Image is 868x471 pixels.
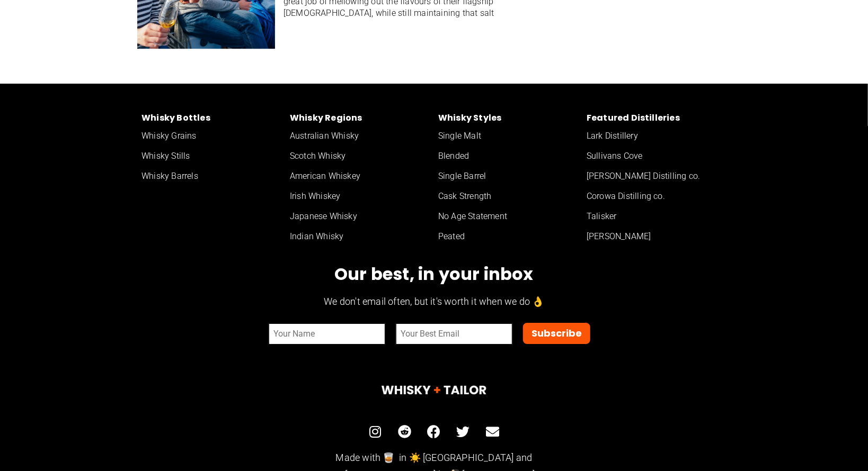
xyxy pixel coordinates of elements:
[434,186,582,206] a: Cask Strength
[582,186,731,206] a: Corowa Distilling co.
[582,110,731,126] a: Featured Distilleries
[434,110,582,126] a: Whisky Styles
[396,323,512,345] input: Email
[582,227,731,247] a: [PERSON_NAME]
[286,146,434,166] a: Scotch Whisky
[324,296,544,307] span: We don't email often, but it's worth it when we do 👌
[582,146,731,166] a: Sullivans Cove
[434,166,582,186] a: Single Barrel
[137,264,731,285] h2: Our best, in your inbox
[523,323,590,344] button: Subscribe
[286,166,434,186] a: American Whiskey
[434,227,582,247] a: Peated
[222,383,646,397] img: Whisky + Tailor Logo
[582,166,731,186] a: [PERSON_NAME] Distilling co.
[434,126,582,146] a: Single Malt
[582,206,731,227] a: Talisker
[137,110,286,126] a: Whisky Bottles
[137,126,286,146] a: Whisky Grains
[286,126,434,146] a: Australian Whisky
[137,146,286,166] a: Whisky Stills
[269,323,385,345] input: Name
[286,206,434,227] a: Japanese Whisky
[434,206,582,227] a: No Age Statement
[286,186,434,206] a: Irish Whiskey
[286,227,434,247] a: Indian Whisky
[582,126,731,146] a: Lark Distillery
[137,166,286,186] a: Whisky Barrels
[286,110,434,126] a: Whisky Regions
[434,146,582,166] a: Blended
